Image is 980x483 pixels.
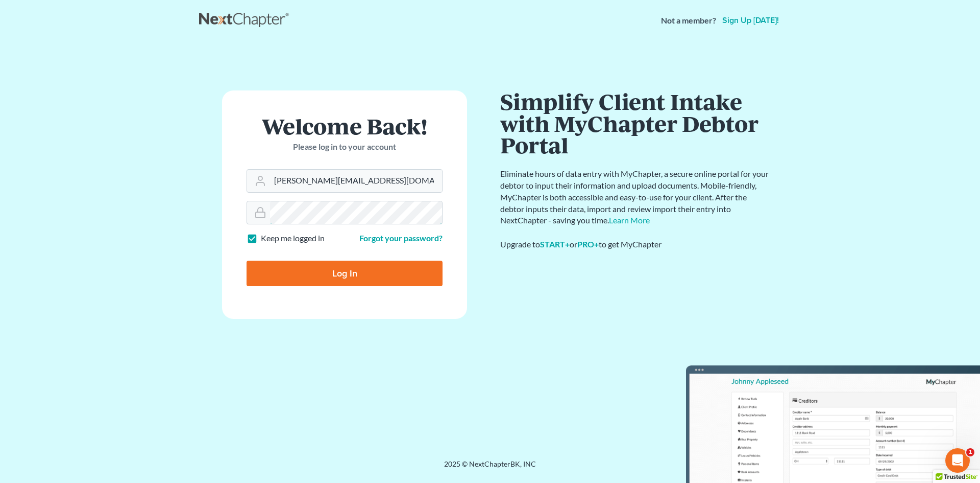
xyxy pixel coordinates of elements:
[261,233,325,244] label: Keep me logged in
[247,115,443,137] h1: Welcome Back!
[247,261,443,286] input: Log In
[270,170,442,192] input: Email Address
[945,448,970,473] iframe: Intercom live chat
[609,215,650,225] a: Learn More
[540,239,570,249] a: START+
[359,233,443,243] a: Forgot your password?
[661,15,716,27] strong: Not a member?
[199,459,781,477] div: 2025 © NextChapterBK, INC
[966,448,974,456] span: 1
[500,90,771,156] h1: Simplify Client Intake with MyChapter Debtor Portal
[500,168,771,226] p: Eliminate hours of data entry with MyChapter, a secure online portal for your debtor to input the...
[500,239,771,250] div: Upgrade to or to get MyChapter
[247,141,443,153] p: Please log in to your account
[720,16,781,25] a: Sign up [DATE]!
[577,239,599,249] a: PRO+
